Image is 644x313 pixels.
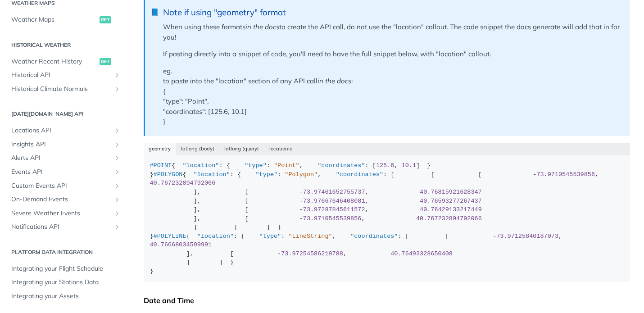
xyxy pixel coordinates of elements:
span: 73.97125840187073 [496,233,558,240]
span: - [533,171,536,178]
span: Custom Events API [11,181,111,191]
span: "coordinates" [336,171,383,178]
button: Show subpages for Insights API [113,141,121,148]
button: Show subpages for On-Demand Events [113,196,121,203]
span: Integrating your Flight Schedule [11,264,121,273]
a: Weather Mapsget [7,13,123,27]
span: 125.6 [376,162,395,169]
span: Weather Maps [11,15,97,24]
a: On-Demand EventsShow subpages for On-Demand Events [7,193,123,206]
span: "LineString" [288,233,332,240]
span: "type" [259,233,281,240]
a: Insights APIShow subpages for Insights API [7,138,123,151]
span: Historical API [11,71,111,80]
span: On-Demand Events [11,195,111,204]
p: eg. to paste into the "location" section of any API call : { "type": "Point", "coordinates": [125... [163,66,621,127]
p: When using these formats to create the API call, do not use the "location" callout. The code snip... [163,22,621,42]
span: 40.76815921628347 [420,189,482,195]
div: Note if using "geometry" format [163,7,621,18]
div: { : { : , : [ , ] } } { : { : , : [ [ [ , ], [ , ], [ , ], [ , ], [ , ] ] ] } } { : { : , : [ [ ,... [150,161,624,276]
span: Locations API [11,126,111,135]
button: Show subpages for Severe Weather Events [113,210,121,217]
span: 73.9710545539856 [536,171,595,178]
span: "Polygon" [285,171,317,178]
span: - [277,250,281,257]
a: Historical APIShow subpages for Historical API [7,68,123,82]
span: Insights API [11,140,111,149]
span: Historical Climate Normals [11,85,111,94]
span: 73.9710545539856 [303,215,362,222]
h2: [DATE][DOMAIN_NAME] API [7,110,123,118]
a: Weather Recent Historyget [7,55,123,68]
em: in the docs [317,77,351,85]
span: get [100,58,111,65]
a: Integrating your Flight Schedule [7,262,123,276]
span: Weather Recent History [11,57,97,66]
span: 40.767232894792066 [150,180,216,186]
span: #POLYLINE [154,233,186,240]
span: 📘 [150,7,159,18]
span: 73.97254586219788 [281,250,343,257]
a: Severe Weather EventsShow subpages for Severe Weather Events [7,207,123,220]
button: Show subpages for Alerts API [113,154,121,162]
button: Show subpages for Locations API [113,127,121,134]
span: 40.76493328650408 [390,250,453,257]
span: "location" [197,233,234,240]
span: - [299,189,303,195]
span: 40.76429133217449 [420,206,482,213]
button: locationId [264,143,298,155]
a: Events APIShow subpages for Events API [7,165,123,179]
a: Notifications APIShow subpages for Notifications API [7,220,123,234]
button: Show subpages for Historical API [113,72,121,79]
span: #POINT [150,162,172,169]
span: Events API [11,168,111,177]
span: 10.1 [402,162,416,169]
p: If pasting directly into a snippet of code, you'll need to have the full snippet below, with "loc... [163,49,621,59]
button: latlong (body) [176,143,220,155]
a: Integrating your Assets [7,290,123,303]
span: 40.767232894792066 [416,215,482,222]
span: Integrating your Stations Data [11,278,121,287]
span: - [299,215,303,222]
div: Date and Time [144,296,630,305]
span: "location" [182,162,219,169]
span: "Point" [274,162,299,169]
span: 40.76668034599991 [150,241,212,248]
span: "coordinates" [350,233,398,240]
span: "type" [255,171,277,178]
a: Alerts APIShow subpages for Alerts API [7,151,123,165]
span: get [100,16,111,23]
span: Alerts API [11,154,111,163]
span: - [299,198,303,204]
h2: Platform DATA integration [7,248,123,256]
em: in the docs [245,23,279,31]
a: Custom Events APIShow subpages for Custom Events API [7,179,123,193]
button: Show subpages for Notifications API [113,223,121,231]
a: Historical Climate NormalsShow subpages for Historical Climate Normals [7,82,123,96]
span: "type" [245,162,267,169]
button: Show subpages for Historical Climate Normals [113,86,121,93]
span: "coordinates" [317,162,365,169]
span: 73.97667646408081 [303,198,365,204]
button: latlong (query) [219,143,264,155]
button: Show subpages for Events API [113,168,121,176]
a: Integrating your Stations Data [7,276,123,289]
a: Locations APIShow subpages for Locations API [7,124,123,137]
span: 73.97287845611572 [303,206,365,213]
span: Integrating your Assets [11,292,121,301]
span: Notifications API [11,222,111,231]
span: - [299,206,303,213]
span: 73.97461652755737 [303,189,365,195]
span: #POLYGON [154,171,183,178]
span: Severe Weather Events [11,209,111,218]
button: Show subpages for Custom Events API [113,182,121,190]
span: "location" [194,171,230,178]
span: - [493,233,496,240]
h2: Historical Weather [7,41,123,49]
span: 40.76593277267437 [420,198,482,204]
